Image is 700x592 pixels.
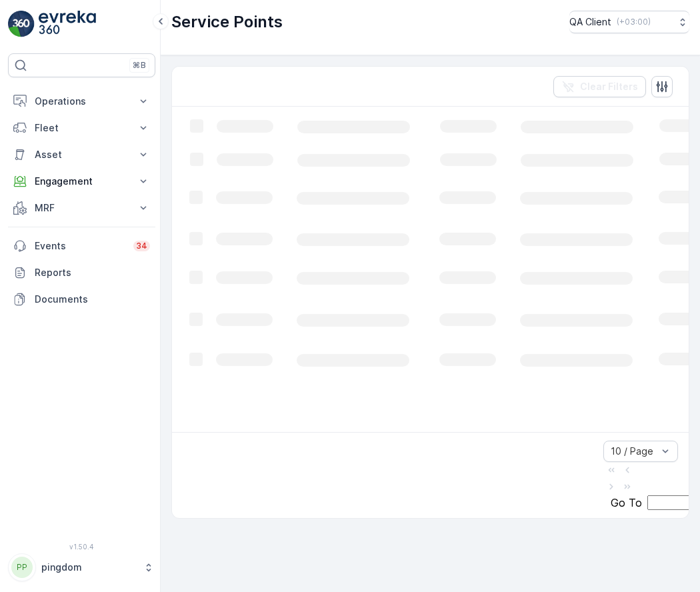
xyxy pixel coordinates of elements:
p: QA Client [569,15,611,29]
div: PP [11,557,33,578]
button: PPpingdom [8,553,155,581]
p: Service Points [171,11,283,33]
p: Asset [35,148,129,161]
p: ( +03:00 ) [617,17,651,27]
p: ⌘B [133,60,146,71]
button: Fleet [8,115,155,141]
p: 34 [136,241,147,251]
a: Documents [8,286,155,313]
button: Engagement [8,168,155,195]
button: Asset [8,141,155,168]
a: Events34 [8,233,155,259]
a: Reports [8,259,155,286]
p: Fleet [35,121,129,135]
button: QA Client(+03:00) [569,11,689,33]
button: Operations [8,88,155,115]
p: Reports [35,266,150,279]
span: Go To [611,497,642,509]
span: v 1.50.4 [8,543,155,551]
p: Events [35,239,125,253]
p: Clear Filters [580,80,638,93]
p: Documents [35,293,150,306]
button: MRF [8,195,155,221]
img: logo [8,11,35,37]
img: logo_light-DOdMpM7g.png [39,11,96,37]
button: Clear Filters [553,76,646,97]
p: Engagement [35,175,129,188]
p: pingdom [41,561,137,574]
p: MRF [35,201,129,215]
p: Operations [35,95,129,108]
